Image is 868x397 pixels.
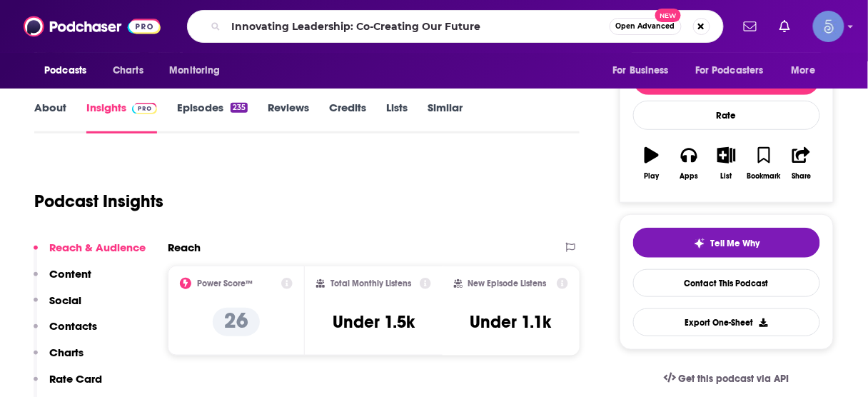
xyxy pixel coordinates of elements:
[177,101,248,134] a: Episodes235
[610,18,682,35] button: Open AdvancedNew
[645,172,660,181] div: Play
[24,13,161,40] img: Podchaser - Follow, Share and Rate Podcasts
[782,57,834,84] button: open menu
[721,172,732,181] div: List
[49,346,84,359] p: Charts
[745,138,782,189] button: Bookmark
[169,61,220,81] span: Monitoring
[679,373,789,385] span: Get this podcast via API
[86,101,157,134] a: InsightsPodchaser Pro
[34,319,97,346] button: Contacts
[792,172,811,181] div: Share
[813,11,844,42] span: Logged in as Spiral5-G1
[633,308,820,336] button: Export One-Sheet
[738,14,762,39] a: Show notifications dropdown
[268,101,309,134] a: Reviews
[159,57,238,84] button: open menu
[44,61,86,81] span: Podcasts
[783,138,820,189] button: Share
[49,319,97,333] p: Contacts
[652,361,801,396] a: Get this podcast via API
[711,238,760,249] span: Tell Me Why
[213,308,260,336] p: 26
[49,241,146,254] p: Reach & Audience
[428,101,463,134] a: Similar
[633,101,820,130] div: Rate
[49,372,102,386] p: Rate Card
[34,191,163,212] h1: Podcast Insights
[329,101,366,134] a: Credits
[813,11,844,42] img: User Profile
[680,172,699,181] div: Apps
[670,138,707,189] button: Apps
[226,15,610,38] input: Search podcasts, credits, & more...
[132,103,157,114] img: Podchaser Pro
[747,172,781,181] div: Bookmark
[633,269,820,297] a: Contact This Podcast
[187,10,724,43] div: Search podcasts, credits, & more...
[49,267,91,281] p: Content
[386,101,408,134] a: Lists
[708,138,745,189] button: List
[695,61,764,81] span: For Podcasters
[34,241,146,267] button: Reach & Audience
[34,267,91,293] button: Content
[694,238,705,249] img: tell me why sparkle
[330,278,411,288] h2: Total Monthly Listens
[34,101,66,134] a: About
[774,14,796,39] a: Show notifications dropdown
[34,57,105,84] button: open menu
[49,293,81,307] p: Social
[792,61,816,81] span: More
[612,61,669,81] span: For Business
[168,241,201,254] h2: Reach
[655,9,681,22] span: New
[468,278,547,288] h2: New Episode Listens
[333,311,415,333] h3: Under 1.5k
[616,23,675,30] span: Open Advanced
[633,228,820,258] button: tell me why sparkleTell Me Why
[602,57,687,84] button: open menu
[113,61,143,81] span: Charts
[104,57,152,84] a: Charts
[34,293,81,320] button: Social
[197,278,253,288] h2: Power Score™
[813,11,844,42] button: Show profile menu
[633,138,670,189] button: Play
[34,346,84,372] button: Charts
[686,57,784,84] button: open menu
[231,103,248,113] div: 235
[470,311,552,333] h3: Under 1.1k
